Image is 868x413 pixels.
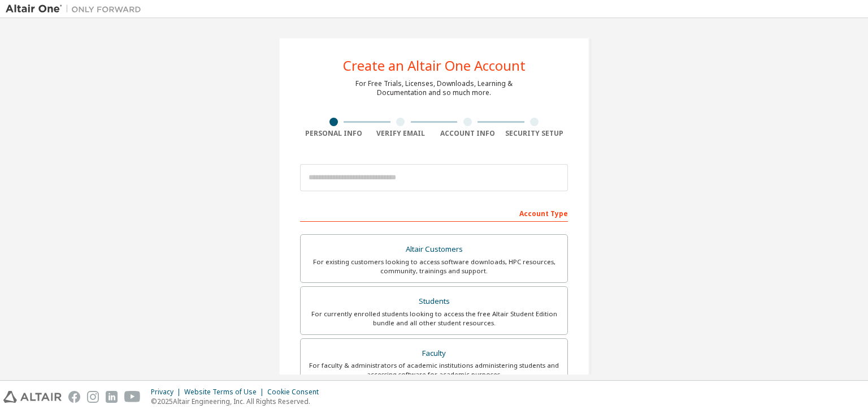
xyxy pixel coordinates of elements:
div: Security Setup [501,129,568,138]
p: © 2025 Altair Engineering, Inc. All Rights Reserved. [151,397,325,406]
div: Verify Email [367,129,435,138]
div: Account Info [434,129,501,138]
img: Altair One [6,3,147,15]
div: Privacy [151,388,184,397]
div: Account Type [300,204,568,222]
div: For faculty & administrators of academic institutions administering students and accessing softwa... [307,361,561,379]
div: For Free Trials, Licenses, Downloads, Learning & Documentation and so much more. [355,79,513,97]
img: instagram.svg [87,391,99,403]
div: Personal Info [300,129,367,138]
div: Faculty [307,346,561,362]
div: For existing customers looking to access software downloads, HPC resources, community, trainings ... [307,257,561,276]
img: facebook.svg [68,391,80,403]
div: Create an Altair One Account [343,59,526,72]
div: Cookie Consent [267,388,325,397]
div: Altair Customers [307,242,561,257]
div: For currently enrolled students looking to access the free Altair Student Edition bundle and all ... [307,309,561,328]
img: youtube.svg [124,391,141,403]
div: Students [307,294,561,309]
img: altair_logo.svg [3,391,62,403]
div: Website Terms of Use [184,388,267,397]
img: linkedin.svg [106,391,118,403]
